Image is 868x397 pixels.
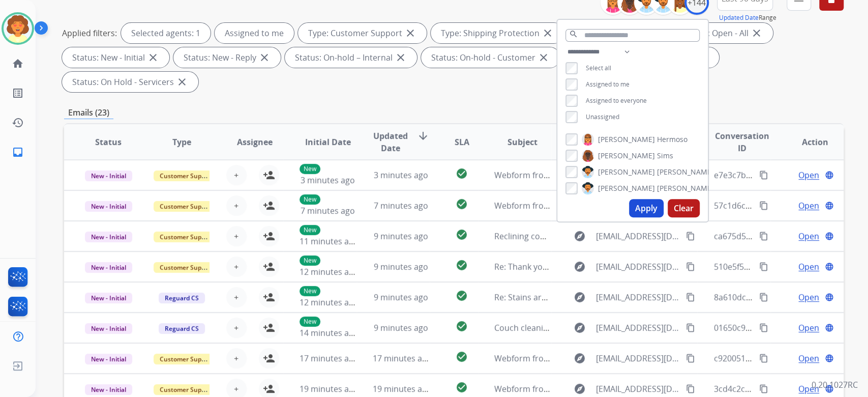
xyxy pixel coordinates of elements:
span: + [234,291,238,303]
span: 9 minutes ago [374,292,428,303]
span: 14 minutes ago [300,327,358,338]
span: 510e5f59-010f-47d8-b7da-2e9bc82d1253 [713,261,868,272]
span: Customer Support [154,384,220,395]
span: Status [95,136,122,148]
span: Webform from [EMAIL_ADDRESS][DOMAIN_NAME] on [DATE] [494,383,725,394]
span: 57c1d6cd-5a0f-4c3e-b840-9c289fa9175f [713,200,863,211]
span: Conversation ID [713,130,770,154]
mat-icon: explore [574,291,586,303]
mat-icon: check_circle [456,167,468,180]
mat-icon: check_circle [456,259,468,271]
mat-icon: explore [574,322,586,334]
mat-icon: close [258,51,271,64]
span: 9 minutes ago [374,322,428,333]
span: [PERSON_NAME] [598,134,655,145]
mat-icon: content_copy [686,293,695,302]
span: Open [798,383,819,395]
span: Customer Support [154,262,220,273]
div: Type: Shipping Protection [431,23,564,43]
span: 7 minutes ago [374,200,428,211]
mat-icon: content_copy [759,323,768,332]
button: + [226,318,247,338]
mat-icon: arrow_downward [417,130,429,142]
span: [EMAIL_ADDRESS][DOMAIN_NAME] [596,230,680,242]
span: Customer Support [154,201,220,212]
mat-icon: content_copy [759,201,768,210]
mat-icon: language [825,354,834,363]
span: New - Initial [85,354,132,364]
span: New - Initial [85,201,132,212]
span: Sims [657,151,673,161]
div: Status: Open - All [673,23,773,43]
button: Updated Date [719,14,759,22]
span: Open [798,322,819,334]
span: [EMAIL_ADDRESS][DOMAIN_NAME] [596,291,680,303]
span: [PERSON_NAME] [598,151,655,161]
span: [PERSON_NAME] [598,167,655,177]
span: Re: Stains are still present [494,292,593,303]
span: Reclining couch [494,231,554,242]
button: + [226,287,247,307]
span: 11 minutes ago [300,236,358,247]
mat-icon: content_copy [759,384,768,393]
span: 12 minutes ago [300,297,358,308]
span: [EMAIL_ADDRESS][DOMAIN_NAME] [596,322,680,334]
button: + [226,257,247,277]
mat-icon: check_circle [456,381,468,393]
mat-icon: person_add [263,200,275,212]
span: Customer Support [154,232,220,242]
mat-icon: check_circle [456,351,468,363]
mat-icon: close [176,76,188,88]
mat-icon: list_alt [12,87,24,99]
div: Type: Customer Support [298,23,427,43]
div: Status: New - Initial [62,47,169,68]
mat-icon: search [569,30,578,39]
span: + [234,230,238,242]
mat-icon: check_circle [456,320,468,332]
span: Select all [586,64,611,72]
p: New [300,317,320,327]
mat-icon: close [537,51,550,64]
p: Emails (23) [64,106,113,119]
mat-icon: inbox [12,146,24,158]
mat-icon: language [825,232,834,241]
span: Couch cleaning [494,322,553,333]
span: Type [172,136,191,148]
div: Status: On Hold - Servicers [62,72,198,92]
p: New [300,164,320,174]
p: New [300,256,320,266]
span: Assigned to everyone [586,96,647,105]
span: Webform from [EMAIL_ADDRESS][DOMAIN_NAME] on [DATE] [494,200,725,211]
p: Applied filters: [62,27,117,39]
mat-icon: person_add [263,291,275,303]
span: New - Initial [85,171,132,181]
mat-icon: content_copy [686,384,695,393]
span: Open [798,291,819,303]
p: New [300,286,320,296]
mat-icon: language [825,262,834,271]
span: + [234,322,238,334]
span: Updated Date [373,130,409,154]
span: 19 minutes ago [373,383,432,394]
button: + [226,165,247,185]
mat-icon: home [12,58,24,70]
span: 3 minutes ago [301,175,355,186]
mat-icon: content_copy [686,354,695,363]
mat-icon: content_copy [759,232,768,241]
span: Assignee [237,136,273,148]
span: Open [798,200,819,212]
span: Subject [507,136,537,148]
p: New [300,225,320,235]
mat-icon: language [825,293,834,302]
span: SLA [454,136,469,148]
span: Open [798,261,819,273]
span: + [234,383,238,395]
span: Open [798,230,819,242]
span: [EMAIL_ADDRESS][DOMAIN_NAME] [596,261,680,273]
p: 0.20.1027RC [812,379,858,391]
mat-icon: content_copy [759,354,768,363]
span: [EMAIL_ADDRESS][DOMAIN_NAME] [596,383,680,395]
span: Open [798,169,819,181]
span: Customer Support [154,171,220,181]
mat-icon: person_add [263,383,275,395]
